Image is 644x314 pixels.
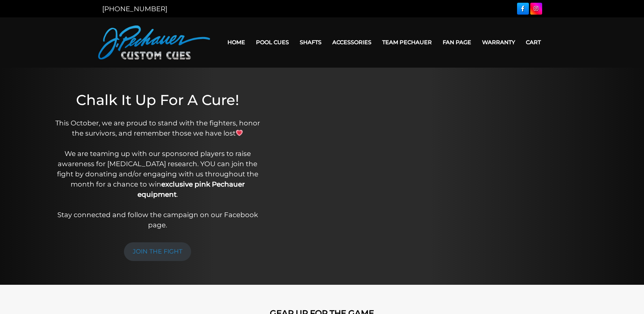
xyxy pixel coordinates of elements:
p: This October, we are proud to stand with the fighters, honor the survivors, and remember those we... [52,118,263,230]
a: Home [222,34,251,51]
a: [PHONE_NUMBER] [102,5,167,13]
a: Accessories [327,34,377,51]
a: Cart [520,34,546,51]
a: Fan Page [437,34,477,51]
a: Shafts [294,34,327,51]
strong: exclusive pink Pechauer equipment [137,180,245,198]
a: JOIN THE FIGHT [124,242,191,261]
a: Team Pechauer [377,34,437,51]
img: 💗 [236,129,243,136]
a: Pool Cues [251,34,294,51]
h1: Chalk It Up For A Cure! [52,91,263,108]
img: Pechauer Custom Cues [98,25,210,59]
a: Warranty [477,34,520,51]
